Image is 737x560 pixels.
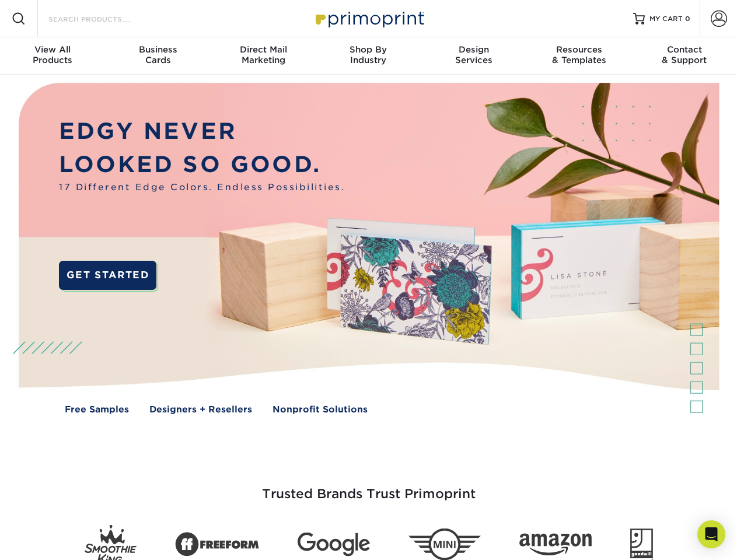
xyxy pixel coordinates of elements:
div: Industry [316,44,421,65]
div: Services [421,44,526,65]
div: & Templates [526,44,631,65]
span: Shop By [316,44,421,55]
a: Shop ByIndustry [316,37,421,75]
a: GET STARTED [59,261,156,290]
a: Contact& Support [632,37,737,75]
a: BusinessCards [105,37,210,75]
span: Design [421,44,526,55]
img: Google [298,533,370,556]
a: Nonprofit Solutions [273,403,368,416]
a: Resources& Templates [526,37,631,75]
div: Cards [105,44,210,65]
img: Primoprint [310,6,427,31]
div: & Support [632,44,737,65]
span: Resources [526,44,631,55]
h3: Trusted Brands Trust Primoprint [27,459,710,516]
span: Contact [632,44,737,55]
span: Direct Mail [211,44,316,55]
a: DesignServices [421,37,526,75]
a: Designers + Resellers [149,403,252,416]
div: Open Intercom Messenger [697,520,725,548]
img: Amazon [519,534,592,556]
span: Business [105,44,210,55]
p: EDGY NEVER [59,115,345,148]
div: Marketing [211,44,316,65]
span: MY CART [649,14,683,24]
input: SEARCH PRODUCTS..... [47,12,161,26]
p: LOOKED SO GOOD. [59,148,345,181]
span: 17 Different Edge Colors. Endless Possibilities. [59,181,345,194]
a: Direct MailMarketing [211,37,316,75]
span: 0 [685,15,690,23]
a: Free Samples [65,403,129,416]
img: Goodwill [630,528,653,560]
